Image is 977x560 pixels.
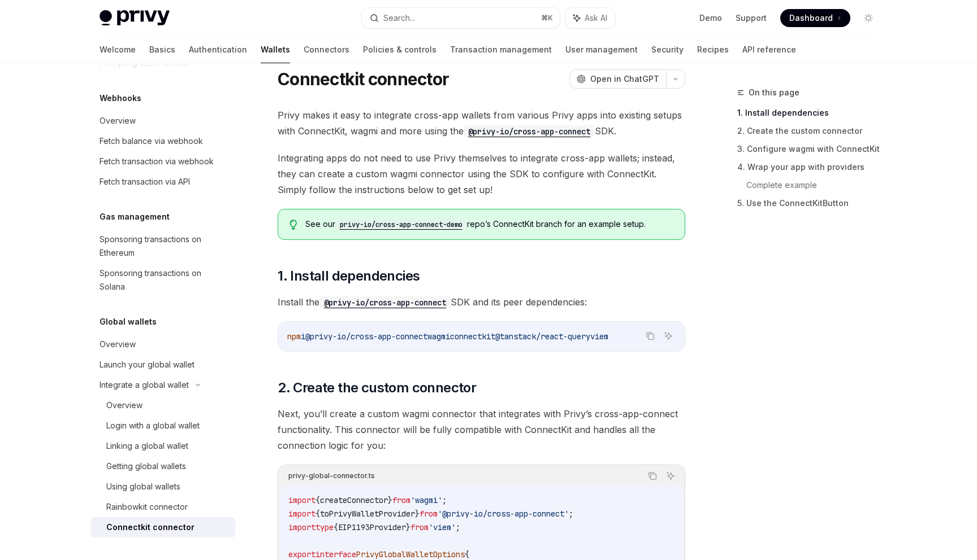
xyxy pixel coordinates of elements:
[699,12,722,24] a: Demo
[569,509,573,519] span: ;
[106,480,180,493] div: Using global wallets
[287,331,301,342] span: npm
[278,107,685,139] span: Privy makes it easy to integrate cross-app wallets from various Privy apps into existing setups w...
[335,219,467,229] a: privy-io/cross-app-connect-demo
[334,522,338,532] span: {
[100,10,170,26] img: light logo
[304,36,349,63] a: Connectors
[90,436,235,456] a: Linking a global wallet
[305,218,673,230] span: See our repo’s ConnectKit branch for an example setup.
[90,151,235,172] a: Fetch transaction via webhook
[189,36,247,63] a: Authentication
[278,379,476,397] span: 2. Create the custom connector
[420,509,438,519] span: from
[90,456,235,476] a: Getting global wallets
[388,495,392,505] span: }
[106,460,186,473] div: Getting global wallets
[288,495,315,505] span: import
[442,495,447,505] span: ;
[746,176,887,194] a: Complete example
[565,8,615,28] button: Ask AI
[335,219,467,230] code: privy-io/cross-app-connect-demo
[100,266,228,294] div: Sponsoring transactions on Solana
[100,36,136,63] a: Welcome
[305,331,427,342] span: @privy-io/cross-app-connect
[319,296,451,309] code: @privy-io/cross-app-connect
[149,36,175,63] a: Basics
[651,36,684,63] a: Security
[429,522,456,532] span: 'viem'
[438,509,569,519] span: '@privy-io/cross-app-connect'
[661,329,676,343] button: Ask AI
[90,395,235,415] a: Overview
[383,11,415,25] div: Search...
[320,509,415,519] span: toPrivyWalletProvider
[456,522,460,532] span: ;
[90,415,235,436] a: Login with a global wallet
[278,267,420,285] span: 1. Install dependencies
[319,296,451,308] a: @privy-io/cross-app-connect
[392,495,410,505] span: from
[585,12,607,24] span: Ask AI
[362,8,560,28] button: Search...⌘K
[697,36,729,63] a: Recipes
[100,175,190,189] div: Fetch transaction via API
[406,522,410,532] span: }
[261,36,290,63] a: Wallets
[106,439,188,453] div: Linking a global wallet
[315,549,356,559] span: interface
[288,509,315,519] span: import
[90,517,235,537] a: Connectkit connector
[90,263,235,297] a: Sponsoring transactions on Solana
[90,229,235,263] a: Sponsoring transactions on Ethereum
[90,131,235,151] a: Fetch balance via webhook
[465,549,469,559] span: {
[737,140,887,158] a: 3. Configure wagmi with ConnectKit
[90,497,235,517] a: Rainbowkit connector
[450,36,552,63] a: Transaction management
[737,158,887,176] a: 4. Wrap your app with providers
[737,194,887,212] a: 5. Use the ConnectKitButton
[780,9,850,27] a: Dashboard
[106,419,200,432] div: Login with a global wallet
[565,36,638,63] a: User management
[301,331,305,342] span: i
[338,522,406,532] span: EIP1193Provider
[278,294,685,310] span: Install the SDK and its peer dependencies:
[288,469,375,483] div: privy-global-connector.ts
[288,522,315,532] span: import
[427,331,450,342] span: wagmi
[363,36,436,63] a: Policies & controls
[106,520,194,534] div: Connectkit connector
[100,338,136,351] div: Overview
[464,125,595,138] code: @privy-io/cross-app-connect
[645,469,660,483] button: Copy the contents from the code block
[90,172,235,192] a: Fetch transaction via API
[742,36,796,63] a: API reference
[90,334,235,355] a: Overview
[100,134,203,148] div: Fetch balance via webhook
[315,522,334,532] span: type
[100,358,194,371] div: Launch your global wallet
[590,331,608,342] span: viem
[464,125,595,137] a: @privy-io/cross-app-connect
[320,495,388,505] span: createConnector
[643,329,658,343] button: Copy the contents from the code block
[100,233,228,260] div: Sponsoring transactions on Ethereum
[737,122,887,140] a: 2. Create the custom connector
[789,12,833,24] span: Dashboard
[289,220,297,230] svg: Tip
[410,522,429,532] span: from
[100,315,157,329] h5: Global wallets
[100,91,141,105] h5: Webhooks
[410,495,442,505] span: 'wagmi'
[278,150,685,198] span: Integrating apps do not need to use Privy themselves to integrate cross-app wallets; instead, the...
[859,9,877,27] button: Toggle dark mode
[415,509,420,519] span: }
[278,69,449,89] h1: Connectkit connector
[450,331,495,342] span: connectkit
[90,111,235,131] a: Overview
[100,114,136,128] div: Overview
[288,549,315,559] span: export
[100,155,214,168] div: Fetch transaction via webhook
